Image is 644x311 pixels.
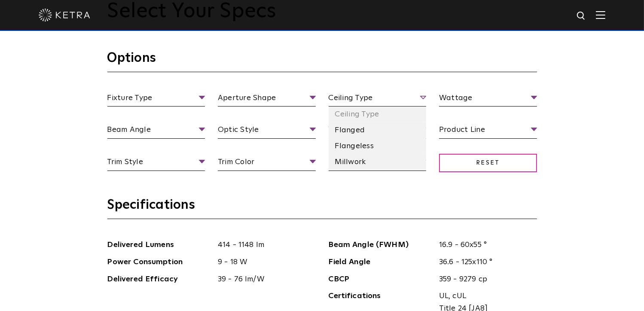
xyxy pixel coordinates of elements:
[329,122,427,138] li: Flanged
[439,154,537,172] span: Reset
[329,273,433,286] span: CBCP
[218,124,316,139] span: Optic Style
[107,50,537,72] h3: Options
[211,239,316,251] span: 414 - 1148 lm
[218,156,316,171] span: Trim Color
[107,256,212,268] span: Power Consumption
[439,92,537,107] span: Wattage
[107,239,212,251] span: Delivered Lumens
[107,156,205,171] span: Trim Style
[596,11,605,19] img: Hamburger%20Nav.svg
[329,239,433,251] span: Beam Angle (FWHM)
[329,256,433,268] span: Field Angle
[107,273,212,286] span: Delivered Efficacy
[433,273,537,286] span: 359 - 9279 cp
[329,138,427,154] li: Flangeless
[211,273,316,286] span: 39 - 76 lm/W
[329,154,427,170] li: Millwork
[218,92,316,107] span: Aperture Shape
[576,11,587,21] img: search icon
[211,256,316,268] span: 9 - 18 W
[39,9,90,21] img: ketra-logo-2019-white
[439,124,537,139] span: Product Line
[107,124,205,139] span: Beam Angle
[329,92,427,107] span: Ceiling Type
[107,92,205,107] span: Fixture Type
[433,239,537,251] span: 16.9 - 60x55 °
[433,256,537,268] span: 36.6 - 125x110 °
[329,107,427,122] li: Ceiling Type
[107,197,537,219] h3: Specifications
[439,290,531,302] span: UL, cUL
